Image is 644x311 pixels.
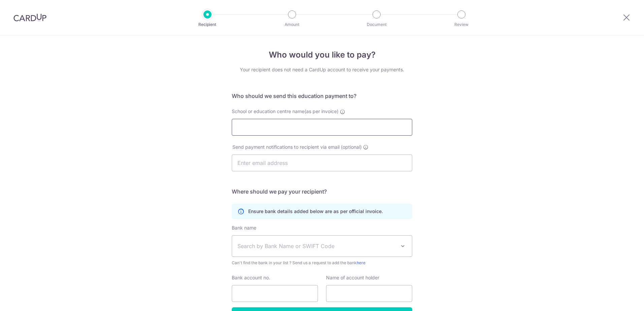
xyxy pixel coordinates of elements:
span: Search by Bank Name or SWIFT Code [237,242,396,250]
span: Help [15,5,29,11]
p: Amount [267,21,317,28]
span: School or education centre name(as per invoice) [232,108,339,114]
h5: Who should we send this education payment to? [232,92,412,100]
a: here [357,260,365,265]
p: Recipient [183,21,232,28]
img: CardUp [13,13,46,22]
label: Bank name [232,224,256,231]
h4: Who would you like to pay? [232,49,412,61]
label: Bank account no. [232,274,270,281]
input: Enter email address [232,154,412,171]
span: Send payment notifications to recipient via email (optional) [232,144,362,150]
div: Your recipient does not need a CardUp account to receive your payments. [232,66,412,73]
span: Can't find the bank in your list ? Send us a request to add the bank [232,260,412,266]
label: Name of account holder [326,274,379,281]
p: Document [352,21,401,28]
p: Ensure bank details added below are as per official invoice. [248,208,383,215]
p: Review [437,21,486,28]
h5: Where should we pay your recipient? [232,187,412,196]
